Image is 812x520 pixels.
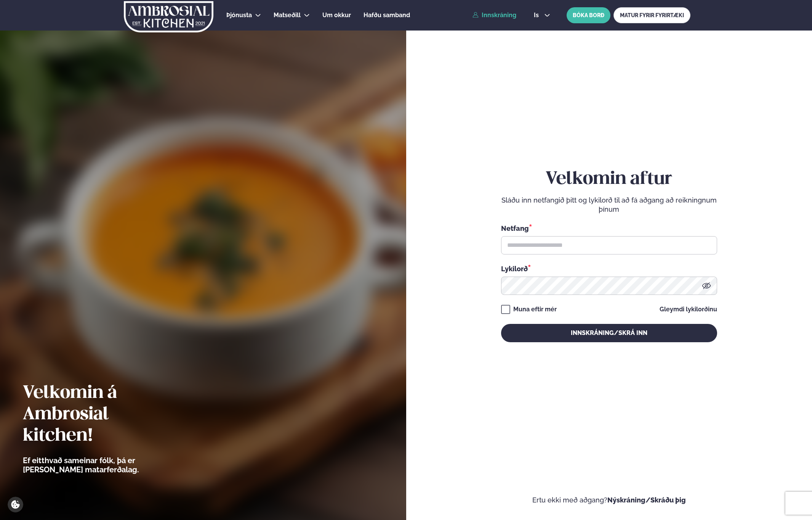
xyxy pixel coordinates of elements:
[429,496,790,505] p: Ertu ekki með aðgang?
[322,11,351,20] a: Um okkur
[472,12,516,19] a: Innskráning
[660,306,717,312] a: Gleymdi lykilorðinu
[607,496,686,504] a: Nýskráning/Skráðu þig
[322,11,351,19] span: Um okkur
[8,497,23,512] a: Cookie settings
[364,11,410,19] span: Hafðu samband
[274,11,301,19] span: Matseðill
[23,383,181,447] h2: Velkomin á Ambrosial kitchen!
[528,12,556,18] button: is
[501,196,717,214] p: Sláðu inn netfangið þitt og lykilorð til að fá aðgang að reikningnum þínum
[364,11,410,20] a: Hafðu samband
[226,11,252,19] span: Þjónusta
[501,169,717,190] h2: Velkomin aftur
[534,12,541,18] span: is
[123,1,214,32] img: logo
[274,11,301,20] a: Matseðill
[613,7,690,23] a: MATUR FYRIR FYRIRTÆKI
[501,324,717,342] button: Innskráning/Skrá inn
[501,223,717,233] div: Netfang
[226,11,252,20] a: Þjónusta
[567,7,610,23] button: BÓKA BORÐ
[501,264,717,274] div: Lykilorð
[23,456,181,474] p: Ef eitthvað sameinar fólk, þá er [PERSON_NAME] matarferðalag.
